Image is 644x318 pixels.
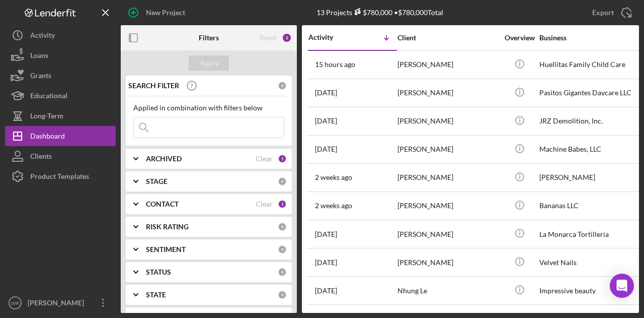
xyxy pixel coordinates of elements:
button: Dashboard [5,126,116,146]
div: [PERSON_NAME] [397,193,498,219]
div: Clear [256,155,273,163]
div: Grants [30,66,51,88]
div: Bananas LLC [539,193,640,219]
time: 2025-08-28 01:08 [315,230,337,238]
b: RISK RATING [146,223,189,231]
div: Machine Babes, LLC [539,136,640,163]
div: [PERSON_NAME] [539,164,640,191]
div: Dashboard [30,126,65,149]
div: [PERSON_NAME] [397,164,498,191]
time: 2025-08-25 07:00 [315,287,337,295]
div: Apply [200,55,218,71]
b: STATUS [146,268,171,276]
div: Export [592,3,614,23]
time: 2025-09-04 00:14 [315,173,352,181]
div: 0 [278,268,287,277]
div: [PERSON_NAME] [25,293,91,315]
time: 2025-09-11 21:44 [315,117,337,125]
button: WR[PERSON_NAME] [5,293,116,313]
time: 2025-09-14 21:23 [315,89,337,97]
div: Velvet Nails [539,249,640,276]
button: Clients [5,146,116,166]
div: 0 [278,177,287,186]
div: 0 [278,222,287,231]
div: [PERSON_NAME] [397,136,498,163]
div: Product Templates [30,166,89,189]
button: Long-Term [5,106,116,126]
div: Pasitos Gigantes Daycare LLC [539,80,640,106]
time: 2025-09-11 18:14 [315,145,337,153]
div: New Project [146,3,185,23]
div: Client [397,34,498,42]
div: Huellitas Family Child Care [539,51,640,78]
div: Clear [256,200,273,208]
b: SEARCH FILTER [128,82,179,90]
div: [PERSON_NAME] [397,221,498,247]
button: Activity [5,25,116,45]
div: Activity [30,25,55,48]
b: SENTIMENT [146,245,186,253]
div: 13 Projects • $780,000 Total [316,8,443,17]
div: [PERSON_NAME] [397,249,498,276]
b: CONTACT [146,200,179,208]
div: [PERSON_NAME] [397,80,498,106]
b: STAGE [146,177,168,185]
button: Export [582,3,639,23]
button: New Project [121,3,195,23]
time: 2025-09-16 03:32 [315,60,355,69]
div: 1 [278,154,287,163]
div: 0 [278,245,287,254]
div: Overview [501,34,538,42]
div: 2 [282,33,292,43]
div: Business [539,34,640,42]
div: Loans [30,45,48,68]
div: [PERSON_NAME] [397,51,498,78]
div: Long-Term [30,106,63,129]
b: STATE [146,291,166,299]
text: WR [11,300,19,306]
div: $780,000 [352,8,392,17]
button: Loans [5,45,116,66]
div: Nhung Le [397,277,498,304]
div: Activity [308,33,353,41]
button: Apply [189,55,229,71]
b: Filters [199,34,219,42]
div: 0 [278,290,287,299]
div: Open Intercom Messenger [610,274,634,298]
div: Educational [30,86,67,108]
div: 1 [278,200,287,209]
button: Educational [5,86,116,106]
button: Product Templates [5,166,116,186]
div: La Monarca Tortillería [539,221,640,247]
div: 0 [278,81,287,90]
time: 2025-08-27 23:06 [315,259,337,267]
div: Impressive beauty [539,277,640,304]
button: Grants [5,66,116,86]
b: ARCHIVED [146,155,182,163]
div: JRZ Demolition, Inc. [539,108,640,135]
time: 2025-09-03 05:39 [315,202,352,210]
div: Clients [30,146,52,169]
div: Reset [260,34,277,42]
div: Applied in combination with filters below [133,104,284,112]
div: [PERSON_NAME] [397,108,498,135]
